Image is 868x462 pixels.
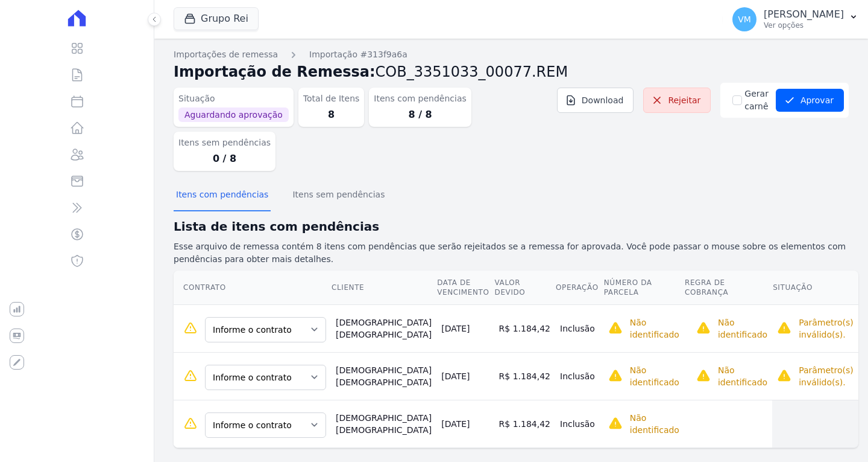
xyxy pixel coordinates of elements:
[174,7,259,30] button: Grupo Rei
[684,271,772,305] th: Regra de Cobrança
[331,400,436,448] td: [DEMOGRAPHIC_DATA] [DEMOGRAPHIC_DATA]
[436,400,494,448] td: [DATE]
[744,88,769,113] label: Gerar carnê
[557,88,634,113] a: Download
[331,304,436,352] td: [DEMOGRAPHIC_DATA] [DEMOGRAPHIC_DATA]
[174,180,271,211] button: Itens com pendências
[494,271,555,305] th: Valor devido
[174,48,849,61] nav: Breadcrumb
[374,107,466,122] dd: 8 / 8
[174,217,849,236] h2: Lista de itens com pendências
[603,271,684,305] th: Número da Parcela
[309,48,407,61] a: Importação #313f9a6a
[331,271,436,305] th: Cliente
[178,152,271,166] dd: 0 / 8
[174,240,849,266] p: Esse arquivo de remessa contém 8 itens com pendências que serão rejeitados se a remessa for aprov...
[374,92,466,105] dt: Itens com pendências
[494,352,555,400] td: R$ 1.184,42
[178,92,289,105] dt: Situação
[630,364,679,388] p: Não identificado
[718,364,767,388] p: Não identificado
[764,8,844,21] p: [PERSON_NAME]
[555,304,603,352] td: Inclusão
[178,136,271,149] dt: Itens sem pendências
[178,107,289,122] span: Aguardando aprovação
[494,400,555,448] td: R$ 1.184,42
[376,63,568,80] span: COB_3351033_00077.REM
[331,352,436,400] td: [DEMOGRAPHIC_DATA] [DEMOGRAPHIC_DATA]
[555,271,603,305] th: Operação
[718,316,767,341] p: Não identificado
[630,316,679,341] p: Não identificado
[772,271,858,305] th: Situação
[799,364,854,388] p: Parâmetro(s) inválido(s).
[643,88,711,113] a: Rejeitar
[494,304,555,352] td: R$ 1.184,42
[290,180,387,211] button: Itens sem pendências
[436,352,494,400] td: [DATE]
[723,2,868,36] button: VM [PERSON_NAME] Ver opções
[436,271,494,305] th: Data de Vencimento
[776,89,844,112] button: Aprovar
[555,352,603,400] td: Inclusão
[764,21,844,30] p: Ver opções
[436,304,494,352] td: [DATE]
[738,15,751,24] span: VM
[174,271,331,305] th: Contrato
[303,92,360,105] dt: Total de Itens
[174,61,849,83] h2: Importação de Remessa:
[799,316,854,341] p: Parâmetro(s) inválido(s).
[303,107,360,122] dd: 8
[174,48,278,61] a: Importações de remessa
[555,400,603,448] td: Inclusão
[630,412,679,436] p: Não identificado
